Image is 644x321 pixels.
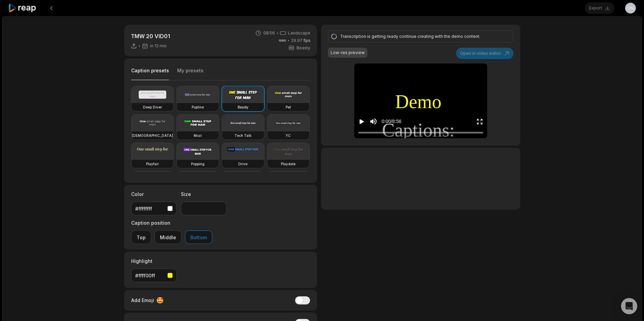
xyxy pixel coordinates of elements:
label: Color [131,191,177,198]
span: in 12 min [150,43,167,49]
h3: YC [286,133,291,138]
h3: Mozi [194,133,202,138]
h3: Deep Diver [143,104,162,110]
label: Highlight [131,257,177,265]
button: Bottom [185,230,212,244]
button: #ffffffff [131,202,177,215]
div: #ffff00ff [135,272,165,279]
h3: Playdate [281,161,295,167]
span: Demo [395,88,442,116]
h3: [DEMOGRAPHIC_DATA] [132,133,173,138]
button: Middle [154,230,182,244]
span: fps [304,38,310,43]
span: 🤩 [156,296,164,305]
label: Size [181,191,226,198]
button: Mute sound [369,117,378,126]
button: Play video [358,115,365,128]
h3: Popping [191,161,205,167]
div: Low-res preview [331,50,365,56]
button: Top [131,230,151,244]
button: My presets [177,67,204,80]
h3: Pet [286,104,291,110]
p: TMW 20 VID01 [131,32,170,40]
h3: Tech Talk [235,133,252,138]
div: Open Intercom Messenger [621,298,637,314]
h3: Drive [238,161,247,167]
span: 08:56 [263,30,275,36]
span: 29.97 [291,38,310,44]
h3: Beasty [238,104,248,110]
button: Enter Fullscreen [476,115,483,128]
div: 0:00 / 8:56 [382,118,401,125]
button: Caption presets [131,67,169,80]
label: Caption position [131,219,212,226]
span: Add Emoji [131,297,154,304]
h3: Playfair [146,161,159,167]
button: #ffff00ff [131,269,177,282]
span: Landscape [288,30,310,36]
div: Transcription is getting ready continue creating with the demo content. [340,33,499,40]
div: #ffffffff [135,205,165,212]
span: Beasty [296,45,310,51]
h3: Popline [192,104,204,110]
